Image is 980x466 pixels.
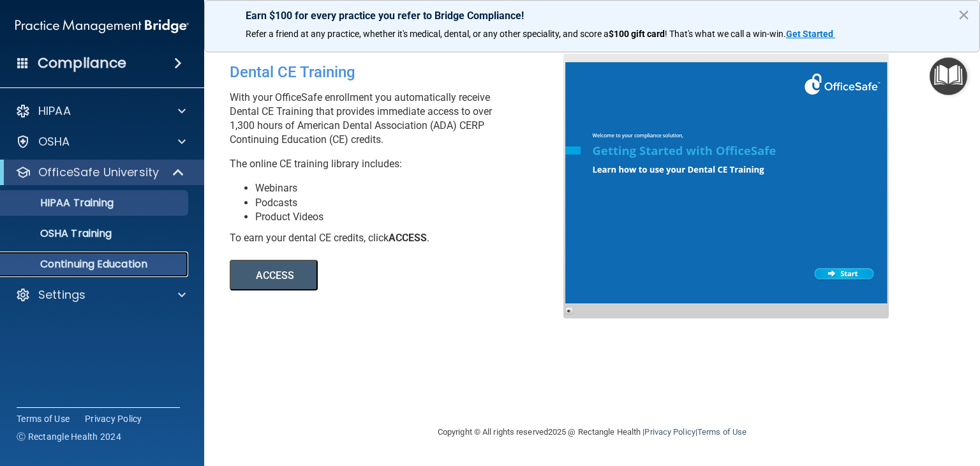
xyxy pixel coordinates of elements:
[85,412,142,425] a: Privacy Policy
[38,287,85,303] p: Settings
[786,29,835,39] a: Get Started
[15,134,186,149] a: OSHA
[255,181,573,195] li: Webinars
[17,412,70,425] a: Terms of Use
[15,13,189,39] img: PMB logo
[246,10,939,22] p: Earn $100 for every practice you refer to Bridge Compliance!
[255,196,573,210] li: Podcasts
[644,427,695,437] a: Privacy Policy
[15,287,186,303] a: Settings
[958,4,970,25] button: Close
[8,197,114,209] p: HIPAA Training
[38,134,70,149] p: OSHA
[230,231,573,245] div: To earn your dental CE credits, click .
[359,412,825,453] div: Copyright © All rights reserved 2025 @ Rectangle Health | |
[389,232,427,244] b: ACCESS
[38,103,71,119] p: HIPAA
[230,271,579,281] a: ACCESS
[246,29,609,39] span: Refer a friend at any practice, whether it's medical, dental, or any other speciality, and score a
[609,29,665,39] strong: $100 gift card
[230,91,573,147] p: With your OfficeSafe enrollment you automatically receive Dental CE Training that provides immedi...
[8,227,112,240] p: OSHA Training
[697,427,746,437] a: Terms of Use
[230,260,318,290] button: ACCESS
[230,54,573,91] div: Dental CE Training
[230,157,573,171] p: The online CE training library includes:
[38,54,126,72] h4: Compliance
[255,210,573,224] li: Product Videos
[930,57,967,95] button: Open Resource Center
[15,103,186,119] a: HIPAA
[15,165,185,180] a: OfficeSafe University
[8,258,182,271] p: Continuing Education
[38,165,159,180] p: OfficeSafe University
[786,29,833,39] strong: Get Started
[17,430,121,443] span: Ⓒ Rectangle Health 2024
[665,29,786,39] span: ! That's what we call a win-win.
